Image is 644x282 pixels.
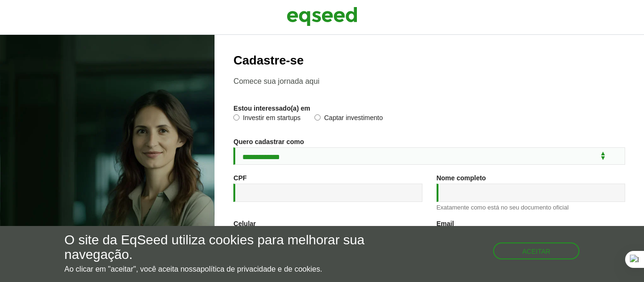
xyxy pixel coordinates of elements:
[65,233,374,262] h5: O site da EqSeed utiliza cookies para melhorar sua navegação.
[200,266,320,273] a: política de privacidade e de cookies
[233,114,239,121] input: Investir em startups
[233,77,625,86] p: Comece sua jornada aqui
[493,242,580,259] button: Aceitar
[233,138,304,145] label: Quero cadastrar como
[437,204,625,210] div: Exatamente como está no seu documento oficial
[233,54,625,67] h2: Cadastre-se
[233,105,310,112] label: Estou interessado(a) em
[233,114,300,124] label: Investir em startups
[437,175,486,181] label: Nome completo
[233,220,256,227] label: Celular
[65,265,374,274] p: Ao clicar em "aceitar", você aceita nossa .
[233,175,247,181] label: CPF
[314,114,383,124] label: Captar investimento
[314,114,321,121] input: Captar investimento
[287,5,357,28] img: EqSeed Logo
[437,220,454,227] label: Email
